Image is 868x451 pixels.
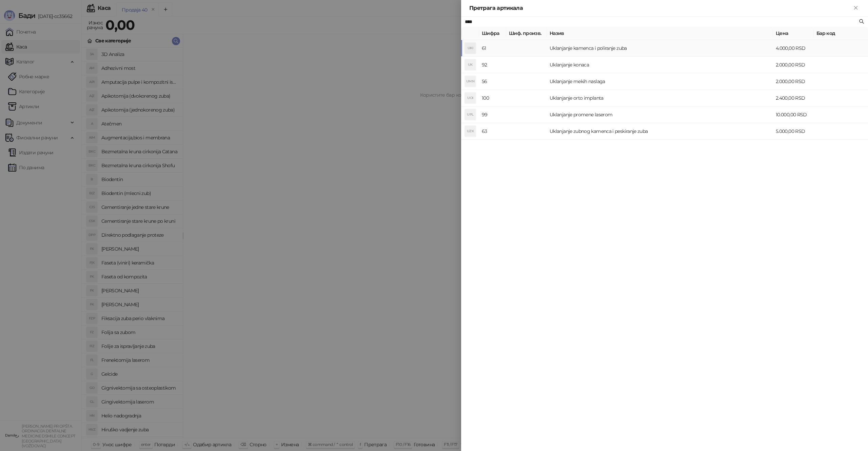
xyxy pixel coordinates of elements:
[547,57,773,73] td: Uklanjanje konaca
[469,4,852,12] div: Претрага артикала
[547,123,773,140] td: Uklanjanje zubnog kamenca i peskiranje zuba
[465,43,476,54] div: UKI
[547,27,773,40] th: Назив
[465,109,476,120] div: UPL
[479,57,506,73] td: 92
[814,27,868,40] th: Бар код
[465,76,476,87] div: UMN
[773,90,814,106] td: 2.400,00 RSD
[479,90,506,106] td: 100
[773,57,814,73] td: 2.000,00 RSD
[547,40,773,57] td: Uklanjanje kamenca i poliranje zuba
[547,73,773,90] td: Uklanjanje mekih naslaga
[773,123,814,140] td: 5.000,00 RSD
[852,4,860,12] button: Close
[479,106,506,123] td: 99
[547,90,773,106] td: Uklanjanje orto implanta
[479,40,506,57] td: 61
[465,126,476,137] div: UZK
[773,106,814,123] td: 10.000,00 RSD
[773,27,814,40] th: Цена
[465,93,476,103] div: UOI
[479,73,506,90] td: 56
[465,59,476,70] div: UK
[506,27,547,40] th: Шиф. произв.
[479,123,506,140] td: 63
[773,73,814,90] td: 2.000,00 RSD
[547,106,773,123] td: Uklanjanje promene laserom
[773,40,814,57] td: 4.000,00 RSD
[479,27,506,40] th: Шифра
